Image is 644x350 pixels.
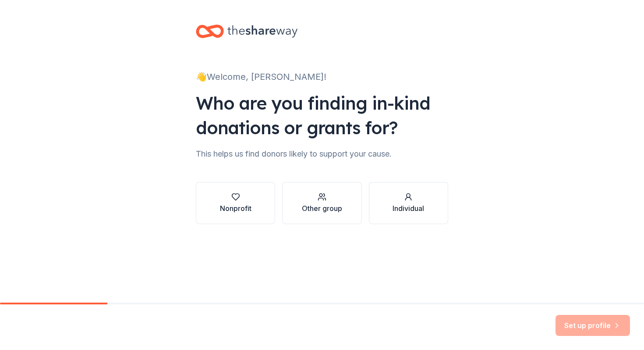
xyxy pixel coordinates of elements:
div: This helps us find donors likely to support your cause. [196,147,448,161]
button: Other group [282,182,361,224]
div: Individual [393,203,424,214]
button: Individual [369,182,448,224]
button: Nonprofit [196,182,275,224]
div: Other group [302,203,342,214]
div: 👋 Welcome, [PERSON_NAME]! [196,70,448,84]
div: Who are you finding in-kind donations or grants for? [196,91,448,140]
div: Nonprofit [220,203,251,214]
